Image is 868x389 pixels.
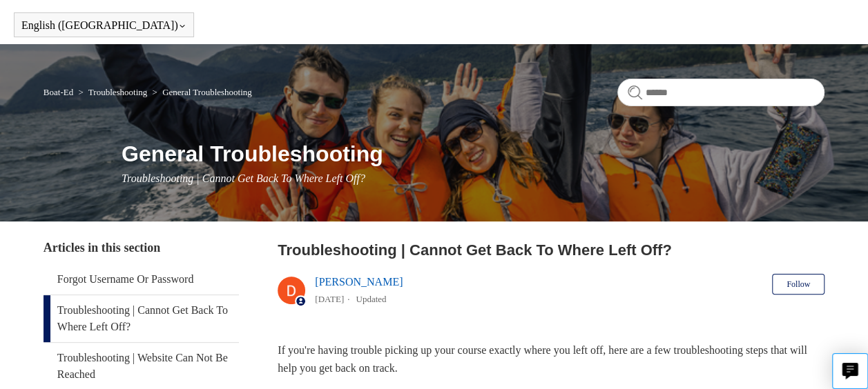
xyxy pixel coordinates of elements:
[21,19,186,32] button: English ([GEOGRAPHIC_DATA])
[356,294,386,304] li: Updated
[122,137,824,170] h1: General Troubleshooting
[88,87,147,97] a: Troubleshooting
[44,264,239,295] a: Forgot Username Or Password
[162,87,252,97] a: General Troubleshooting
[278,239,824,261] h2: Troubleshooting | Cannot Get Back To Where Left Off?
[832,353,868,389] button: Live chat
[44,295,239,342] a: Troubleshooting | Cannot Get Back To Where Left Off?
[772,274,824,295] button: Follow Article
[315,294,344,304] time: 05/14/2024, 14:31
[617,79,824,106] input: Search
[150,87,252,97] li: General Troubleshooting
[315,276,403,288] a: [PERSON_NAME]
[44,87,76,97] li: Boat-Ed
[75,87,149,97] li: Troubleshooting
[278,341,824,377] p: If you're having trouble picking up your course exactly where you left off, here are a few troubl...
[44,241,160,255] span: Articles in this section
[44,87,73,97] a: Boat-Ed
[122,172,365,184] span: Troubleshooting | Cannot Get Back To Where Left Off?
